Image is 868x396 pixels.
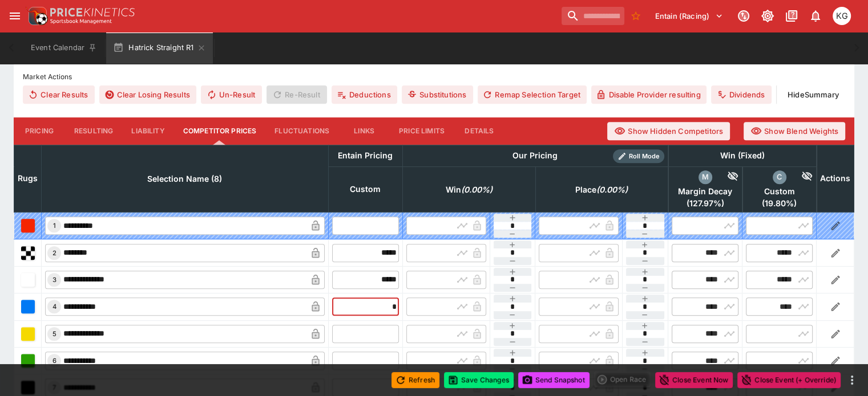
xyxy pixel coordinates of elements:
[744,122,845,140] button: Show Blend Weights
[135,172,235,186] span: Selection Name (8)
[391,372,439,388] button: Refresh
[699,170,712,184] div: margin_decay
[50,276,59,284] span: 3
[99,85,196,104] button: Clear Losing Results
[122,117,173,145] button: Liability
[265,117,338,145] button: Fluctuations
[50,19,112,24] img: Sportsbook Management
[50,303,59,311] span: 4
[773,170,786,184] div: custom
[23,68,845,85] label: Market Actions
[50,330,59,338] span: 5
[562,7,624,25] input: search
[607,122,730,140] button: Show Hidden Competitors
[50,249,59,257] span: 2
[201,85,262,104] button: Un-Result
[518,372,590,388] button: Send Snapshot
[655,372,733,388] button: Close Event Now
[817,145,854,212] th: Actions
[444,372,514,388] button: Save Changes
[433,183,505,197] span: Win(0.00%)
[733,6,754,26] button: Connected to PK
[845,373,859,387] button: more
[737,372,841,388] button: Close Event (+ Override)
[781,85,845,104] button: HideSummary
[805,6,826,26] button: Notifications
[50,8,135,17] img: PriceKinetics
[746,198,813,209] span: ( 19.80 %)
[461,183,492,197] em: ( 0.00 %)
[328,145,402,166] th: Entain Pricing
[402,85,473,104] button: Substitutions
[786,170,813,184] div: Hide Competitor
[14,145,42,212] th: Rugs
[594,371,651,387] div: split button
[746,186,813,197] span: Custom
[25,5,48,27] img: PriceKinetics Logo
[508,149,562,163] div: Our Pricing
[267,85,326,104] span: Re-Result
[5,6,25,26] button: open drawer
[24,32,104,64] button: Event Calendar
[50,357,59,365] span: 6
[757,6,778,26] button: Toggle light/dark mode
[478,85,587,104] button: Remap Selection Target
[833,7,851,25] div: Kevin Gutschlag
[390,117,454,145] button: Price Limits
[454,117,505,145] button: Details
[106,32,213,64] button: Hatrick Straight R1
[668,145,817,166] th: Win (Fixed)
[829,3,854,28] button: Kevin Gutschlag
[781,6,802,26] button: Documentation
[613,149,664,163] div: Show/hide Price Roll mode configuration.
[672,198,738,209] span: ( 127.97 %)
[648,7,730,25] button: Select Tenant
[332,85,397,104] button: Deductions
[563,183,640,197] span: Place(0.00%)
[596,183,628,197] em: ( 0.00 %)
[624,152,664,161] span: Roll Mode
[174,117,266,145] button: Competitor Prices
[338,117,390,145] button: Links
[711,85,771,104] button: Dividends
[328,166,402,212] th: Custom
[712,170,739,184] div: Hide Competitor
[65,117,122,145] button: Resulting
[23,85,95,104] button: Clear Results
[14,117,65,145] button: Pricing
[51,222,58,230] span: 1
[627,7,645,25] button: No Bookmarks
[591,85,707,104] button: Disable Provider resulting
[672,186,738,197] span: Margin Decay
